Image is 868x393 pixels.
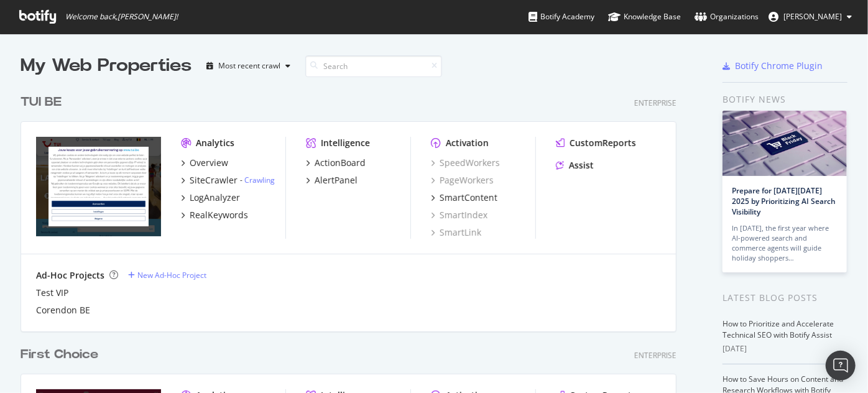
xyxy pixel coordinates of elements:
[723,318,834,340] a: How to Prioritize and Accelerate Technical SEO with Botify Assist
[137,270,206,280] div: New Ad-Hoc Project
[181,174,275,187] a: SiteCrawler- Crawling
[196,137,234,149] div: Analytics
[570,137,636,149] div: CustomReports
[783,11,842,22] span: Kristiina Halme
[759,7,862,27] button: [PERSON_NAME]
[315,157,366,169] div: ActionBoard
[723,93,847,106] div: Botify news
[634,350,676,361] div: Enterprise
[431,209,487,221] a: SmartIndex
[735,60,823,72] div: Botify Chrome Plugin
[240,175,275,185] div: -
[695,11,759,23] div: Organizations
[431,157,500,169] a: SpeedWorkers
[431,192,497,204] a: SmartContent
[36,269,104,282] div: Ad-Hoc Projects
[181,157,228,169] a: Overview
[36,287,68,299] a: Test VIP
[201,56,295,76] button: Most recent crawl
[190,192,240,204] div: LogAnalyzer
[218,62,280,70] div: Most recent crawl
[190,174,238,187] div: SiteCrawler
[732,185,836,217] a: Prepare for [DATE][DATE] 2025 by Prioritizing AI Search Visibility
[128,270,206,280] a: New Ad-Hoc Project
[440,192,497,204] div: SmartContent
[181,192,240,204] a: LogAnalyzer
[36,304,90,317] a: Corendon BE
[556,137,636,149] a: CustomReports
[431,174,494,187] a: PageWorkers
[723,60,823,72] a: Botify Chrome Plugin
[305,55,442,77] input: Search
[634,98,676,108] div: Enterprise
[732,223,838,263] div: In [DATE], the first year where AI-powered search and commerce agents will guide holiday shoppers…
[65,12,178,22] span: Welcome back, [PERSON_NAME] !
[21,346,103,364] a: First Choice
[446,137,489,149] div: Activation
[21,346,98,364] div: First Choice
[723,343,847,354] div: [DATE]
[181,209,248,221] a: RealKeywords
[431,226,481,239] a: SmartLink
[723,291,847,305] div: Latest Blog Posts
[306,157,366,169] a: ActionBoard
[723,111,847,176] img: Prepare for Black Friday 2025 by Prioritizing AI Search Visibility
[608,11,681,23] div: Knowledge Base
[529,11,594,23] div: Botify Academy
[306,174,358,187] a: AlertPanel
[556,159,594,172] a: Assist
[244,175,275,185] a: Crawling
[36,137,161,237] img: tui.be
[21,93,62,111] div: TUI BE
[826,351,856,381] div: Open Intercom Messenger
[190,209,248,221] div: RealKeywords
[21,53,192,78] div: My Web Properties
[190,157,228,169] div: Overview
[321,137,370,149] div: Intelligence
[21,93,67,111] a: TUI BE
[315,174,358,187] div: AlertPanel
[569,159,594,172] div: Assist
